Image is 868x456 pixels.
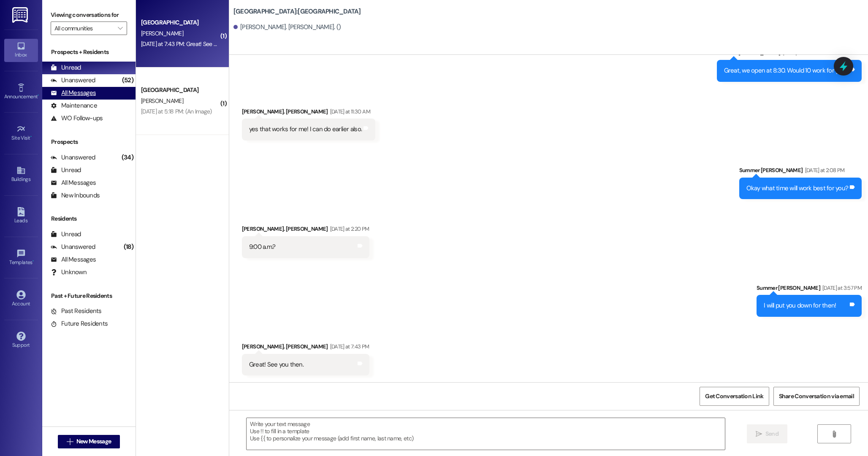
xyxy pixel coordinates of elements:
[141,18,219,27] div: [GEOGRAPHIC_DATA]
[118,25,122,32] i: 
[820,283,862,292] div: [DATE] at 3:57 PM
[67,438,73,445] i: 
[233,7,361,16] b: [GEOGRAPHIC_DATA]: [GEOGRAPHIC_DATA]
[700,387,769,406] button: Get Conversation Link
[249,243,276,251] div: 9:00 a.m.?
[51,153,95,162] div: Unanswered
[242,342,369,354] div: [PERSON_NAME]. [PERSON_NAME]
[120,74,136,87] div: (52)
[233,23,341,32] div: [PERSON_NAME]. [PERSON_NAME]. ()
[141,40,236,48] div: [DATE] at 7:43 PM: Great! See you then.
[747,424,788,443] button: Send
[249,125,362,134] div: yes that works for me! I can do earlier also.
[42,138,136,146] div: Prospects
[51,230,81,239] div: Unread
[51,307,102,316] div: Past Residents
[51,255,96,264] div: All Messages
[141,108,212,115] div: [DATE] at 5:18 PM: (An Image)
[141,97,183,105] span: [PERSON_NAME]
[328,224,369,233] div: [DATE] at 2:20 PM
[33,258,34,264] span: •
[12,7,30,23] img: ResiDesk Logo
[51,178,96,187] div: All Messages
[831,431,837,437] i: 
[51,63,81,72] div: Unread
[141,86,219,94] div: [GEOGRAPHIC_DATA]
[119,151,136,164] div: (34)
[51,89,96,97] div: All Messages
[51,101,97,110] div: Maintenance
[757,283,862,295] div: Summer [PERSON_NAME]
[51,76,95,85] div: Unanswered
[756,431,762,437] i: 
[51,191,100,200] div: New Inbounds
[30,134,32,140] span: •
[242,107,375,119] div: [PERSON_NAME]. [PERSON_NAME]
[4,39,38,62] a: Inbox
[4,205,38,227] a: Leads
[51,319,108,328] div: Future Residents
[51,8,127,22] label: Viewing conversations for
[4,163,38,186] a: Buildings
[141,30,183,37] span: [PERSON_NAME]
[773,387,860,406] button: Share Conversation via email
[51,166,81,175] div: Unread
[122,240,136,254] div: (18)
[328,107,370,116] div: [DATE] at 11:30 AM
[51,243,95,251] div: Unanswered
[764,301,836,310] div: I will put you down for then!
[76,437,111,446] span: New Message
[765,429,778,438] span: Send
[803,166,845,175] div: [DATE] at 2:08 PM
[38,92,39,98] span: •
[705,392,763,401] span: Get Conversation Link
[328,342,369,351] div: [DATE] at 7:43 PM
[51,268,87,277] div: Unknown
[242,224,369,236] div: [PERSON_NAME]. [PERSON_NAME]
[724,66,849,75] div: Great, we open at 8:30. Would 10 work for you?
[746,184,849,193] div: Okay what time will work best for you?
[249,360,304,369] div: Great! See you then.
[4,329,38,352] a: Support
[54,22,114,35] input: All communities
[4,246,38,269] a: Templates •
[4,288,38,310] a: Account
[42,291,136,300] div: Past + Future Residents
[42,214,136,223] div: Residents
[739,166,862,178] div: Summer [PERSON_NAME]
[51,114,103,123] div: WO Follow-ups
[42,48,136,57] div: Prospects + Residents
[58,435,120,448] button: New Message
[779,392,854,401] span: Share Conversation via email
[4,122,38,145] a: Site Visit •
